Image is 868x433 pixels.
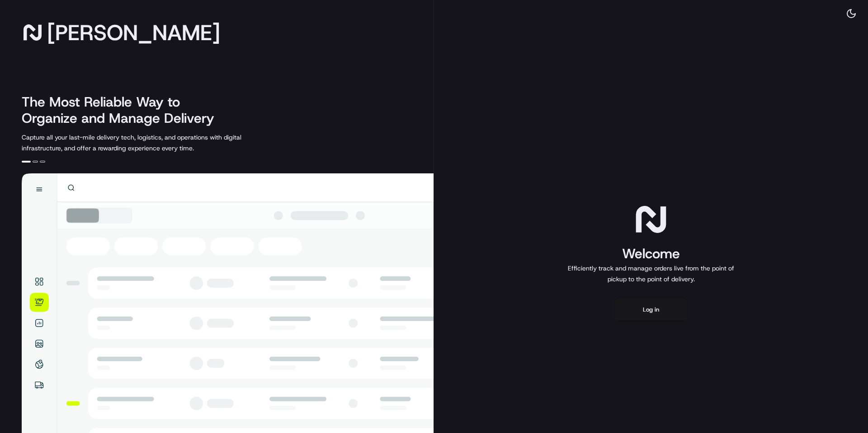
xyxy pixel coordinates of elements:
p: Efficiently track and manage orders live from the point of pickup to the point of delivery. [564,263,738,284]
h1: Welcome [564,245,738,263]
p: Capture all your last-mile delivery tech, logistics, and operations with digital infrastructure, ... [22,132,282,154]
h2: The Most Reliable Way to Organize and Manage Delivery [22,94,224,126]
button: Log in [615,299,687,321]
span: [PERSON_NAME] [47,23,220,42]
